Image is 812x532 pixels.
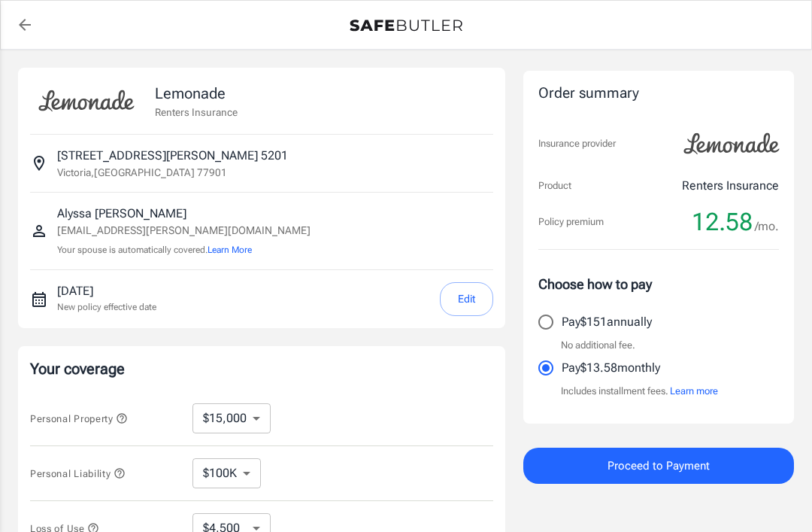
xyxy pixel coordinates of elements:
p: Choose how to pay [538,274,779,294]
button: Learn More [208,243,252,257]
p: Lemonade [155,82,238,105]
svg: Insured person [30,222,48,240]
p: Pay $151 annually [562,313,652,331]
span: Personal Liability [30,468,126,479]
p: Policy premium [538,214,604,230]
p: Pay $13.58 monthly [562,359,660,377]
span: /mo. [755,216,779,237]
button: Personal Liability [30,464,126,482]
svg: New policy start date [30,290,48,309]
p: [EMAIL_ADDRESS][PERSON_NAME][DOMAIN_NAME] [57,223,311,239]
p: Insurance provider [538,136,616,151]
svg: Insured address [30,154,48,172]
button: Learn more [670,384,718,399]
button: Proceed to Payment [523,448,794,484]
span: 12.58 [692,207,753,237]
p: [DATE] [57,282,156,300]
p: New policy effective date [57,300,156,314]
p: Renters Insurance [682,177,779,195]
p: Product [538,178,571,193]
img: Lemonade [675,123,788,165]
p: [STREET_ADDRESS][PERSON_NAME] 5201 [57,147,288,165]
span: Personal Property [30,413,128,424]
a: back to quotes [10,10,40,40]
p: Your coverage [30,358,493,379]
p: Victoria , [GEOGRAPHIC_DATA] 77901 [57,165,227,180]
span: Proceed to Payment [607,456,710,476]
p: Alyssa [PERSON_NAME] [57,205,311,223]
p: Your spouse is automatically covered. [57,243,311,257]
div: Order summary [538,83,779,105]
p: No additional fee. [561,338,635,353]
button: Personal Property [30,409,128,427]
img: Lemonade [30,80,143,122]
p: Renters Insurance [155,105,238,120]
p: Includes installment fees. [561,384,718,399]
button: Edit [440,282,493,316]
img: Back to quotes [350,20,462,32]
